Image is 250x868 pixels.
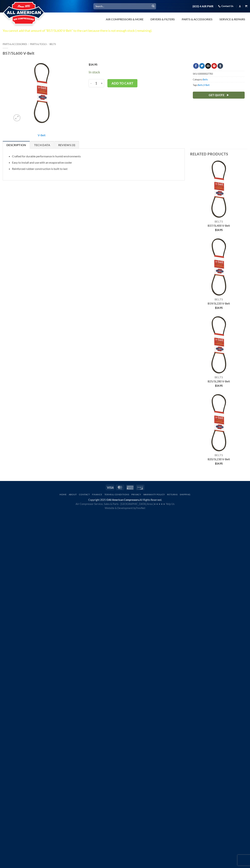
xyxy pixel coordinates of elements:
a: About [69,493,77,496]
p: Belts [190,298,247,301]
span: $ [215,306,216,309]
span: $ [215,384,216,387]
a: B20/5L230 V-Belt [208,457,230,462]
span: Get Quote [209,93,224,97]
input: Product quantity [93,79,100,87]
bdi: 14.95 [89,63,97,66]
a: Parts & Accessories [3,43,27,46]
a: V-Belt [203,84,210,86]
a: Description [3,141,30,149]
a: Share on Facebook [193,63,199,69]
a: Home [60,493,66,496]
a: Belts [49,43,56,46]
bdi: 14.95 [215,228,223,231]
bdi: 14.95 [215,462,223,465]
a: Contact Us [218,3,233,9]
span: $ [215,228,216,231]
a: V-Belt [38,133,46,137]
a: Tech Data [30,141,54,149]
a: Reviews (0) [55,141,79,149]
span: 100000027783 [198,72,213,75]
a: Dryers & Filters [148,16,177,23]
input: Increase quantity of B57/5L600 V-Belt [100,79,104,87]
a: Parts & Tools [30,43,47,46]
a: Login [239,4,241,8]
button: Submit [150,4,156,9]
a: B25/5L280 V-Belt [208,380,230,384]
bdi: 14.95 [215,306,223,309]
p: In stock [89,70,182,75]
a: ★★★★★ Yelp Us [154,502,174,505]
a: Belts [198,84,203,86]
span: / [28,43,29,46]
li: Reinforced rubber construction is built to last [12,166,179,171]
span: $ [215,462,216,465]
img: B57/5L600 V-Belt [12,63,72,123]
a: TrevNet [136,507,145,510]
a: Warranty Policy [143,493,165,496]
li: Crafted for durable performance in humid environments [12,154,179,159]
span: SKU: [193,71,245,76]
a: Finance [92,493,102,496]
a: Privacy [131,493,141,496]
button: Add to cart [107,79,137,87]
span: Air Compressor Service, Sales & Parts - [GEOGRAPHIC_DATA] Area | Website & Development by [76,502,174,510]
a: B37/5L400 V-Belt [208,224,230,228]
a: Email to a Friend [205,63,211,69]
a: Air Compressors & More [104,16,146,23]
div: Payment icons [105,484,145,490]
p: Belts [190,376,247,379]
li: Easy to install and use with an evaporative cooler [12,160,179,165]
a: Terms & Conditions [104,493,129,496]
img: B20/5L230 V-Belt [190,394,247,451]
h1: B57/5L600 V-Belt [3,51,247,56]
a: Share on Twitter [199,63,205,69]
img: B37/5L400 V-Belt [190,161,247,218]
a: B19/5L220 V-Belt [208,302,230,306]
a: Returns [167,493,177,496]
a: Shipping [180,493,190,496]
div: Copyright 2025 © All Rights Reserved. [3,498,247,510]
a: Service & Repairs [217,16,247,23]
a: View cart [245,4,247,8]
a: Get Quote [193,92,245,99]
a: Contact [79,493,90,496]
span: Tags: , [193,82,245,88]
p: Belts [190,453,247,457]
p: Belts [190,220,247,223]
span: / [48,43,48,46]
input: Reduce quantity of B57/5L600 V-Belt [89,79,93,87]
input: Search… [93,3,156,9]
a: Share on Tumblr [217,63,223,69]
bdi: 14.95 [215,384,223,387]
a: Pin on Pinterest [211,63,217,69]
span: $ [89,63,90,66]
a: (833) 4 AIR PWR [192,3,213,9]
nav: Breadcrumb [3,43,247,46]
img: B19/5L220 V-Belt [190,238,247,296]
h3: Related products [190,149,247,159]
strong: All American Compressors. [108,498,139,501]
img: B25/5L280 V-Belt [190,316,247,373]
a: Zoom [13,114,20,121]
span: Category: [193,77,245,82]
a: Parts & Accessories [180,16,215,23]
a: Belts [203,78,208,81]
